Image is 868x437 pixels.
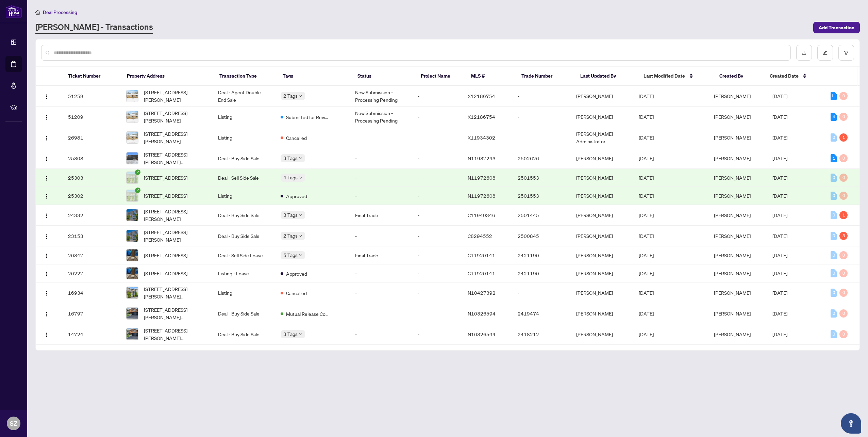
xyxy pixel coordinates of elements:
[44,115,49,120] img: Logo
[213,303,275,324] td: Deal - Buy Side Sale
[839,192,848,200] div: 0
[41,268,52,279] button: Logo
[412,205,462,226] td: -
[714,155,751,161] span: [PERSON_NAME]
[412,303,462,324] td: -
[299,234,302,238] span: down
[516,67,575,86] th: Trade Number
[135,188,140,193] span: check-circle
[639,310,654,317] span: [DATE]
[127,90,138,102] img: thumbnail-img
[63,107,121,127] td: 51209
[796,45,812,61] button: download
[512,107,571,127] td: -
[772,114,787,120] span: [DATE]
[831,192,837,200] div: 0
[772,193,787,199] span: [DATE]
[44,194,49,199] img: Logo
[466,67,516,86] th: MLS #
[639,331,654,337] span: [DATE]
[144,252,187,259] span: [STREET_ADDRESS]
[831,154,837,162] div: 1
[839,113,848,121] div: 0
[127,308,138,319] img: thumbnail-img
[468,310,496,317] span: N10326594
[468,134,495,141] span: X11934302
[63,282,121,303] td: 16934
[283,174,298,181] span: 4 Tags
[63,169,121,187] td: 25303
[571,127,633,148] td: [PERSON_NAME] Administrator
[127,230,138,242] img: thumbnail-img
[286,289,307,297] span: Cancelled
[350,187,412,205] td: -
[299,157,302,160] span: down
[838,45,854,61] button: filter
[468,212,495,218] span: C11940346
[764,67,823,86] th: Created Date
[831,330,837,338] div: 0
[839,133,848,142] div: 1
[299,176,302,179] span: down
[512,187,571,205] td: 2501553
[831,269,837,277] div: 0
[772,252,787,258] span: [DATE]
[283,154,298,162] span: 3 Tags
[44,332,49,338] img: Logo
[412,86,462,107] td: -
[772,290,787,296] span: [DATE]
[714,331,751,337] span: [PERSON_NAME]
[571,107,633,127] td: [PERSON_NAME]
[144,285,207,300] span: [STREET_ADDRESS][PERSON_NAME][PERSON_NAME]
[63,67,121,86] th: Ticket Number
[839,269,848,277] div: 0
[831,92,837,100] div: 11
[10,419,17,428] span: SZ
[639,252,654,258] span: [DATE]
[213,282,275,303] td: Listing
[286,270,307,277] span: Approved
[512,148,571,169] td: 2502626
[639,155,654,161] span: [DATE]
[44,291,49,296] img: Logo
[714,67,764,86] th: Created By
[839,92,848,100] div: 0
[772,331,787,337] span: [DATE]
[468,93,495,99] span: X12186754
[772,175,787,181] span: [DATE]
[144,130,207,145] span: [STREET_ADDRESS][PERSON_NAME]
[839,211,848,219] div: 1
[213,127,275,148] td: Listing
[350,246,412,264] td: Final Trade
[41,230,52,241] button: Logo
[831,174,837,182] div: 0
[63,303,121,324] td: 16797
[41,250,52,261] button: Logo
[127,268,138,279] img: thumbnail-img
[639,114,654,120] span: [DATE]
[127,190,138,201] img: thumbnail-img
[644,72,685,80] span: Last Modified Date
[144,88,207,103] span: [STREET_ADDRESS][PERSON_NAME]
[63,324,121,345] td: 14724
[299,254,302,257] span: down
[350,127,412,148] td: -
[841,413,861,434] button: Open asap
[823,50,828,55] span: edit
[571,282,633,303] td: [PERSON_NAME]
[144,174,187,181] span: [STREET_ADDRESS]
[468,290,496,296] span: N10427392
[350,226,412,246] td: -
[144,306,207,321] span: [STREET_ADDRESS][PERSON_NAME][PERSON_NAME]
[213,148,275,169] td: Deal - Buy Side Sale
[772,155,787,161] span: [DATE]
[277,67,352,86] th: Tags
[412,264,462,282] td: -
[283,92,298,100] span: 2 Tags
[512,264,571,282] td: 2421190
[714,134,751,141] span: [PERSON_NAME]
[350,324,412,345] td: -
[350,148,412,169] td: -
[127,209,138,221] img: thumbnail-img
[839,174,848,182] div: 0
